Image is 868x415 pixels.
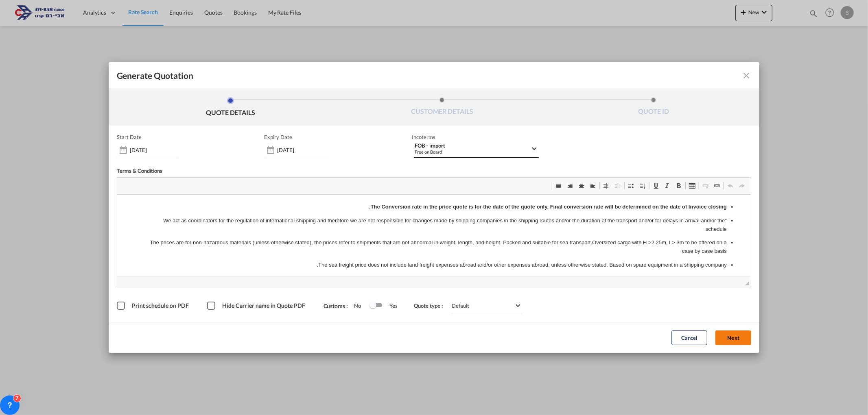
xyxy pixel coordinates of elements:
[662,180,673,191] a: נטוי (Ctrl+I)
[382,302,398,309] span: Yes
[415,143,531,149] div: FOB - import
[132,302,189,309] span: Print schedule on PDF
[650,180,662,191] a: קו תחתון (Ctrl+U)
[564,180,576,191] a: יישור לימין
[741,71,751,80] md-icon: icon-close fg-AAA8AD cursor m-0
[412,134,539,140] span: Incoterms
[687,180,698,191] a: טבלה
[414,302,449,309] span: Quote type :
[117,302,191,310] md-checkbox: Print schedule on PDF
[24,44,610,61] p: The prices are for non-hazardous materials (unless otherwise stated), the prices refer to shipmen...
[601,180,612,191] a: הגדלת הזחה
[264,134,292,140] p: Expiry Date
[612,180,623,191] a: הקטנת הזחה
[700,180,711,191] a: הסרת הקישור
[24,66,610,75] p: The sea freight price does not include land freight expenses abroad and/or other expenses abroad,...
[207,302,307,310] md-checkbox: Hide Carrier name in Quote PDF
[625,180,637,191] a: רשימת נקודות
[548,97,759,119] li: QUOTE ID
[671,330,707,345] button: Cancel
[370,300,382,312] md-switch: Switch 1
[277,147,326,153] input: Expiry date
[336,97,548,119] li: CUSTOMER DETAILS
[117,195,751,276] iframe: עורך טקסט עשיר, editor2
[130,147,179,153] input: Start date
[117,134,142,140] p: Start Date
[711,180,723,191] a: הוספת/עריכת קישור (Ctrl+K)
[553,180,564,191] a: יישור לשוליים
[117,167,434,177] div: Terms & Conditions
[252,9,610,15] strong: The Conversion rate in the price quote is for the date of the quote only. Final conversion rate w...
[745,281,749,285] span: יש לגרור בכדי לשנות את הגודל
[673,180,684,191] a: מודגש (Ctrl+B)
[324,302,354,309] span: Customs :
[117,70,193,81] span: Generate Quotation
[736,180,748,191] a: ביטול צעד אחרון (Ctrl+Z)
[109,62,760,353] md-dialog: Generate QuotationQUOTE ...
[452,302,470,309] div: Default
[24,80,610,89] p: The sea transport prices are subject to the prices of the shipping companies and may change accor...
[222,302,305,309] span: Hide Carrier name in Quote PDF
[415,149,531,155] div: Free on Board
[576,180,587,191] a: מרכז
[24,22,610,39] p: "We act as coordinators for the regulation of international shipping and therefore we are not res...
[354,302,370,309] span: No
[725,180,736,191] a: חזרה על צעד אחרון (Ctrl+Y)
[587,180,599,191] a: יישור לשמאל
[412,143,539,157] md-select: Select Incoterms: FOB - import Free on Board
[637,180,648,191] a: רשימה ממוספרת
[715,330,751,345] button: Next
[125,97,337,119] li: QUOTE DETAILS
